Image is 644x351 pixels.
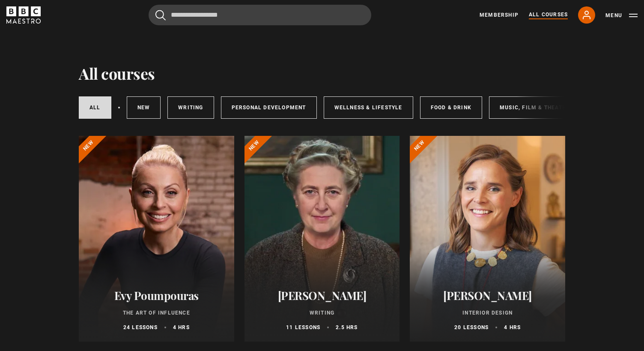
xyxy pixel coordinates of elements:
[79,136,234,342] a: Evy Poumpouras The Art of Influence 24 lessons 4 hrs New
[420,289,555,302] h2: [PERSON_NAME]
[480,11,519,19] a: Membership
[489,96,580,119] a: Music, Film & Theatre
[221,96,317,119] a: Personal Development
[127,96,161,119] a: New
[504,324,521,331] p: 4 hrs
[336,324,358,331] p: 2.5 hrs
[155,10,166,21] button: Submit the search query
[89,309,224,317] p: The Art of Influence
[420,309,555,317] p: Interior Design
[410,136,565,342] a: [PERSON_NAME] Interior Design 20 lessons 4 hrs New
[286,324,320,331] p: 11 lessons
[149,5,371,25] input: Search
[123,324,158,331] p: 24 lessons
[255,289,390,302] h2: [PERSON_NAME]
[79,96,111,119] a: All
[255,309,390,317] p: Writing
[420,96,482,119] a: Food & Drink
[6,6,41,24] svg: BBC Maestro
[324,96,413,119] a: Wellness & Lifestyle
[79,64,155,82] h1: All courses
[89,289,224,302] h2: Evy Poumpouras
[454,324,489,331] p: 20 lessons
[605,11,638,20] button: Toggle navigation
[173,324,190,331] p: 4 hrs
[244,136,400,342] a: [PERSON_NAME] Writing 11 lessons 2.5 hrs New
[167,96,214,119] a: Writing
[529,11,568,19] a: All Courses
